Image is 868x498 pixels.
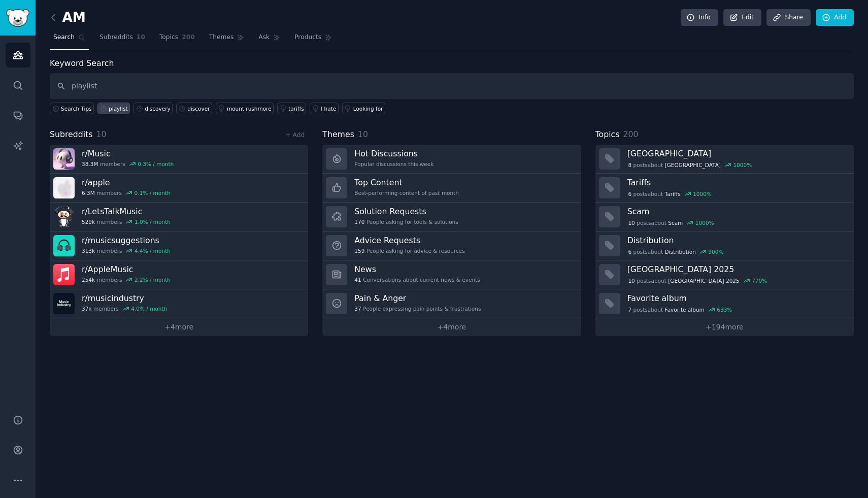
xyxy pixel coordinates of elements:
div: 2.2 % / month [135,276,171,283]
div: members [82,218,171,225]
div: post s about [627,160,753,170]
h3: Pain & Anger [354,293,481,304]
div: Popular discussions this week [354,160,433,168]
a: Top ContentBest-performing content of past month [322,174,581,203]
h3: News [354,264,480,275]
h3: Advice Requests [354,235,464,246]
div: 4.4 % / month [135,247,171,254]
img: Music [53,148,75,170]
div: post s about [627,189,713,198]
span: Search Tips [61,105,92,112]
div: 0.1 % / month [135,189,171,196]
a: discovery [133,103,173,114]
span: 37 [354,305,361,312]
span: 170 [354,218,364,225]
div: post s about [627,247,724,256]
h3: r/ apple [82,177,171,188]
span: Topics [595,128,620,141]
a: +4more [50,318,308,336]
a: Add [816,9,854,26]
span: 10 [358,129,368,139]
a: Pain & Anger37People expressing pain points & frustrations [322,289,581,318]
span: 6 [628,190,631,197]
h3: Distribution [627,235,847,246]
a: News41Conversations about current news & events [322,260,581,289]
span: 10 [628,277,635,284]
span: 6.3M [82,189,95,196]
a: r/musicsuggestions313kmembers4.4% / month [50,231,308,260]
a: r/musicindustry37kmembers4.0% / month [50,289,308,318]
a: Hot DiscussionsPopular discussions this week [322,145,581,174]
div: People asking for tools & solutions [354,218,458,225]
span: Themes [209,33,234,42]
div: Conversations about current news & events [354,276,480,283]
a: +4more [322,318,581,336]
a: mount rushmore [216,103,274,114]
div: post s about [627,305,733,314]
div: Looking for [353,105,383,112]
input: Keyword search in audience [50,73,854,99]
a: [GEOGRAPHIC_DATA] 202510postsabout[GEOGRAPHIC_DATA] 2025770% [595,260,854,289]
div: 633 % [717,306,732,313]
div: members [82,160,174,168]
a: +194more [595,318,854,336]
a: Solution Requests170People asking for tools & solutions [322,203,581,231]
h3: Tariffs [627,177,847,188]
h3: [GEOGRAPHIC_DATA] [627,148,847,159]
span: 10 [137,33,145,42]
a: Themes [206,29,248,50]
div: discover [187,105,210,112]
a: Subreddits10 [96,29,149,50]
h3: r/ musicindustry [82,293,167,304]
h3: Hot Discussions [354,148,433,159]
a: Info [681,9,718,26]
span: Themes [322,128,354,141]
img: musicindustry [53,293,75,314]
a: [GEOGRAPHIC_DATA]8postsabout[GEOGRAPHIC_DATA]1000% [595,145,854,174]
span: 10 [628,219,635,226]
span: 37k [82,305,91,312]
a: r/LetsTalkMusic529kmembers1.0% / month [50,203,308,231]
div: tariffs [288,105,304,112]
a: Tariffs6postsaboutTariffs1000% [595,174,854,203]
div: 0.3 % / month [138,160,174,168]
div: members [82,276,171,283]
div: post s about [627,218,715,227]
a: playlist [97,103,130,114]
span: 200 [182,33,195,42]
div: post s about [627,276,768,285]
span: Scam [668,219,683,226]
span: Ask [258,33,270,42]
span: 200 [623,129,638,139]
a: + Add [285,131,305,139]
h3: r/ musicsuggestions [82,235,171,246]
span: 7 [628,306,631,313]
img: apple [53,177,75,198]
div: members [82,247,171,254]
span: [GEOGRAPHIC_DATA] [665,161,721,169]
div: discovery [145,105,170,112]
span: Subreddits [50,128,93,141]
span: 8 [628,161,631,169]
div: members [82,189,171,196]
div: 4.0 % / month [131,305,167,312]
span: Tariffs [665,190,681,197]
div: members [82,305,167,312]
a: Distribution6postsaboutDistribution900% [595,231,854,260]
button: Search Tips [50,103,94,114]
a: Scam10postsaboutScam1000% [595,203,854,231]
a: Share [766,9,810,26]
span: 38.3M [82,160,98,168]
span: Subreddits [99,33,133,42]
h3: Solution Requests [354,206,458,217]
span: Search [53,33,75,42]
a: discover [176,103,212,114]
div: 1000 % [695,219,714,226]
img: AppleMusic [53,264,75,285]
a: r/apple6.3Mmembers0.1% / month [50,174,308,203]
h3: r/ Music [82,148,174,159]
div: People asking for advice & resources [354,247,464,254]
img: LetsTalkMusic [53,206,75,227]
a: r/AppleMusic254kmembers2.2% / month [50,260,308,289]
a: Favorite album7postsaboutFavorite album633% [595,289,854,318]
